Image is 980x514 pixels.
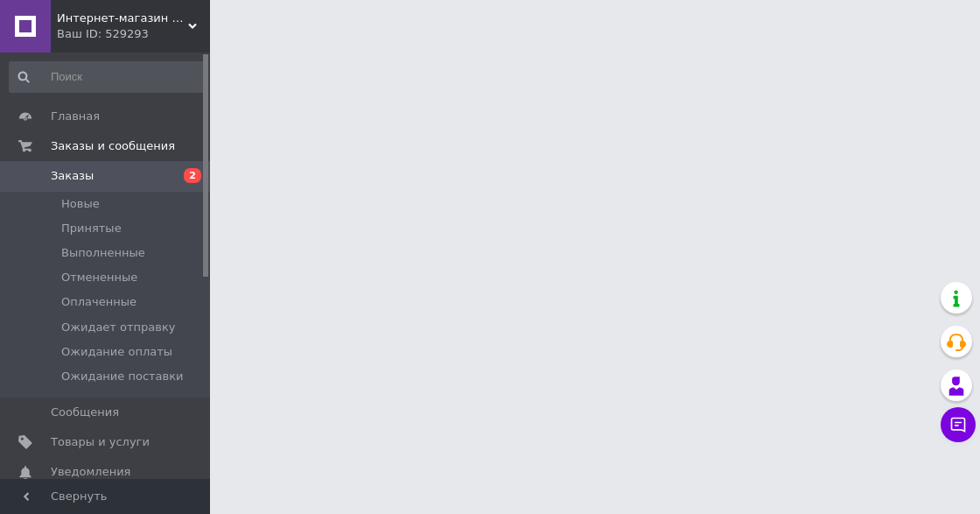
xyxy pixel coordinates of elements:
span: Заказы [51,168,94,184]
button: Чат с покупателем [941,407,976,442]
span: Ожидание поставки [61,369,184,384]
span: 2 [184,168,201,183]
span: Новые [61,196,100,212]
span: Ожидает отправку [61,320,176,335]
input: Поиск [9,61,206,93]
span: Выполненные [61,245,145,261]
span: Оплаченные [61,294,136,310]
span: Главная [51,109,100,124]
span: Сообщения [51,405,119,420]
div: Ваш ID: 529293 [57,26,210,42]
span: Заказы и сообщения [51,138,175,154]
span: Товары и услуги [51,434,150,450]
span: Уведомления [51,464,130,480]
span: Отмененные [61,270,137,285]
span: Интернет-магазин "Мир Чистоты" [57,11,188,26]
span: Принятые [61,221,122,236]
span: Ожидание оплаты [61,344,172,360]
